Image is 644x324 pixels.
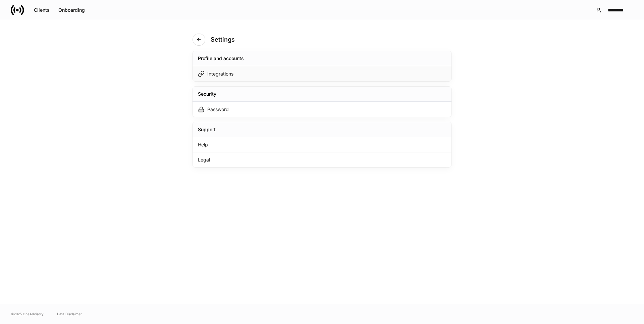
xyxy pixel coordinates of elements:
[11,311,44,317] span: © 2025 OneAdvisory
[198,91,216,97] div: Security
[211,36,235,44] h4: Settings
[207,106,229,113] div: Password
[198,126,216,133] div: Support
[193,137,451,152] div: Help
[198,55,244,62] div: Profile and accounts
[57,311,82,317] a: Data Disclaimer
[30,5,54,15] button: Clients
[58,8,85,12] div: Onboarding
[193,152,451,167] div: Legal
[207,71,233,77] div: Integrations
[34,8,50,12] div: Clients
[54,5,89,15] button: Onboarding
